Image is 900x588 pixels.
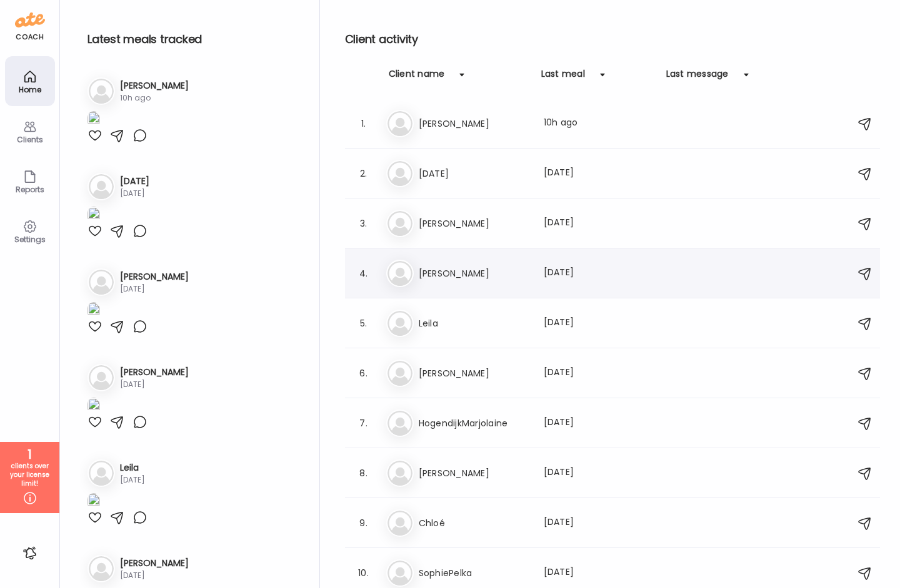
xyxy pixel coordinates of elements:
div: [DATE] [120,474,145,486]
div: coach [16,32,44,42]
img: bg-avatar-default.svg [387,561,412,586]
h3: [PERSON_NAME] [120,79,189,92]
div: Settings [7,235,52,243]
div: [DATE] [544,566,654,581]
div: [DATE] [120,283,189,295]
img: bg-avatar-default.svg [387,161,412,186]
div: [DATE] [544,316,654,331]
h3: [PERSON_NAME] [419,116,529,131]
div: 9. [356,516,371,531]
h3: Leila [120,461,145,474]
img: bg-avatar-default.svg [89,174,114,199]
div: Last meal [541,67,585,87]
h3: [PERSON_NAME] [120,557,189,570]
div: Client name [389,67,445,87]
div: [DATE] [544,266,654,281]
img: bg-avatar-default.svg [387,261,412,286]
h3: Leila [419,316,529,331]
img: bg-avatar-default.svg [387,311,412,336]
div: Clients [7,135,52,144]
h2: Client activity [345,30,880,49]
div: 10h ago [544,116,654,131]
img: images%2FnvWxuXTXzxRcyFaUCMyhPOK0x0o1%2FAUmjPCNwgOqyfE6JZjAO%2FBz0MujplZ3pFtkPGZH18_1080 [87,111,100,128]
h3: [PERSON_NAME] [120,270,189,283]
img: ate [15,10,45,30]
h3: [PERSON_NAME] [120,366,189,379]
div: clients over your license limit! [4,462,55,488]
img: images%2F0aBxzSvGcoTivYfYrkmJYtJsEv03%2FKRALpcxk7iYmkDZq4CQe%2F0kvCCOtvVkw4My8eYaqJ_1080 [87,398,100,414]
div: [DATE] [544,216,654,231]
img: bg-avatar-default.svg [387,461,412,486]
img: bg-avatar-default.svg [387,411,412,436]
div: Last message [666,67,729,87]
div: [DATE] [120,570,189,581]
img: bg-avatar-default.svg [89,461,114,486]
h3: [PERSON_NAME] [419,266,529,281]
img: bg-avatar-default.svg [89,270,114,295]
h3: SophiePelka [419,566,529,581]
div: [DATE] [544,466,654,481]
div: 7. [356,416,371,431]
div: [DATE] [120,188,149,199]
div: [DATE] [544,416,654,431]
img: images%2F8YyLNAJlATfn9AbeikPVGfm74k03%2F7JrVuCiUlccSohzf6QwW%2FlD7ULBEmWE8Bx2AZLT73_1080 [87,302,100,319]
img: bg-avatar-default.svg [89,556,114,581]
img: bg-avatar-default.svg [387,361,412,386]
h3: [DATE] [419,166,529,181]
div: [DATE] [544,166,654,181]
div: Home [7,86,52,94]
h3: Chloé [419,516,529,531]
h3: [PERSON_NAME] [419,466,529,481]
div: [DATE] [544,516,654,531]
img: bg-avatar-default.svg [89,79,114,104]
img: bg-avatar-default.svg [387,111,412,136]
div: [DATE] [544,366,654,381]
img: bg-avatar-default.svg [89,365,114,390]
h3: HogendijkMarjolaine [419,416,529,431]
div: 1 [4,447,55,462]
div: [DATE] [120,379,189,390]
h3: [PERSON_NAME] [419,216,529,231]
img: images%2FhtPSVGZIriWl48CpsGPpoXRrAad2%2Fghe7vvxAEk7A73io2ntw%2FAVAFu7QNzHt8Gr5xpfmb_1080 [87,493,100,510]
div: 6. [356,366,371,381]
div: 1. [356,116,371,131]
img: bg-avatar-default.svg [387,211,412,236]
div: 5. [356,316,371,331]
h3: [DATE] [120,175,149,188]
img: images%2FDnowhhYz7Mh5gHwzqkcRGYFndzs2%2FWI5flviT6S54PhpIGK9w%2FJByBgmjUBfBSS0zSqi6S_1080 [87,207,100,223]
img: bg-avatar-default.svg [387,511,412,536]
div: 10. [356,566,371,581]
div: 8. [356,466,371,481]
div: 3. [356,216,371,231]
div: 4. [356,266,371,281]
h3: [PERSON_NAME] [419,366,529,381]
div: 2. [356,166,371,181]
div: Reports [7,185,52,194]
h2: Latest meals tracked [87,30,299,49]
div: 10h ago [120,92,189,104]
